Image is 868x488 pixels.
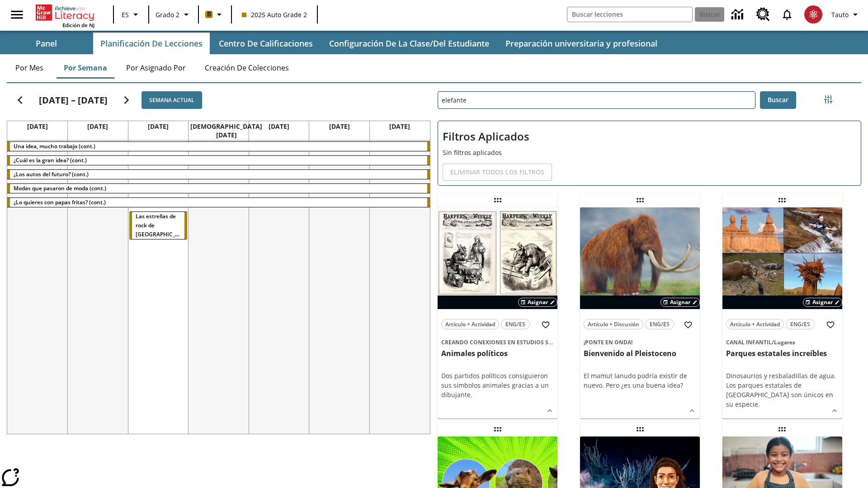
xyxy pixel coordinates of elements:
[438,121,861,186] div: Filtros Aplicados
[588,319,639,329] span: Artículo + Discusión
[7,170,430,179] div: ¿Los autos del futuro? (cont.)
[819,90,837,108] button: Menú lateral de filtros
[14,170,89,178] span: ¿Los autos del futuro? (cont.)
[538,317,554,333] button: Añadir a mis Favoritas
[775,193,789,207] div: Lección arrastrable: Parques estatales increíbles
[441,319,499,329] button: Artículo + Actividad
[828,404,841,418] button: Ver más
[772,338,774,346] span: /
[584,319,643,329] button: Artículo + Discusión
[580,207,700,418] div: lesson details
[567,7,692,22] input: Buscar campo
[189,121,264,140] a: 28 de agosto de 2025
[93,33,210,54] button: Planificación de lecciones
[441,338,571,346] span: Creando conexiones en Estudios Sociales
[491,193,505,207] div: Lección arrastrable: Animales políticos
[584,371,696,390] div: El mamut lanudo podría existir de nuevo. Pero ¿es una buena idea?
[441,337,554,347] span: Tema: Creando conexiones en Estudios Sociales/Historia de Estados Unidos I
[518,298,557,307] button: Asignar Elegir fechas
[156,10,179,19] span: Grado 2
[441,371,554,399] div: Dos partidos políticos consiguieron sus símbolos animales gracias a un dibujante.
[136,212,191,238] span: Las estrellas de rock de Madagascar
[7,198,430,207] div: ¿Lo quieres con papas fritas? (cont.)
[726,338,772,346] span: Canal Infantil
[633,193,647,207] div: Lección arrastrable: Bienvenido al Pleistoceno
[152,6,195,23] button: Grado: Grado 2, Elige un grado
[633,422,647,436] div: Lección arrastrable: Pregúntale a la científica: Extraños animales marinos
[4,1,30,28] button: Abrir el menú lateral
[443,148,856,157] p: Sin filtros aplicados
[1,33,91,54] button: Panel
[14,198,106,206] span: ¿Lo quieres con papas fritas? (cont.)
[7,156,430,165] div: ¿Cuál es la gran idea? (cont.)
[528,298,548,306] span: Asignar
[202,6,228,23] button: Boost El color de la clase es anaranjado claro. Cambiar el color de la clase.
[730,319,780,329] span: Artículo + Actividad
[584,337,696,347] span: Tema: ¡Ponte en onda!/null
[726,337,839,347] span: Tema: Canal Infantil/Lugares
[14,156,87,164] span: ¿Cuál es la gran idea? (cont.)
[198,57,296,79] button: Creación de colecciones
[327,121,352,131] a: 30 de agosto de 2025
[242,10,307,19] span: 2025 Auto Grade 2
[726,349,839,358] h3: Parques estatales increíbles
[722,207,842,418] div: lesson details
[670,298,690,306] span: Asignar
[831,10,849,19] span: Tauto
[812,298,833,306] span: Asignar
[828,6,864,23] button: Perfil/Configuración
[584,349,696,358] h3: Bienvenido al Pleistoceno
[790,319,810,329] span: ENG/ES
[650,319,670,329] span: ENG/ES
[142,91,202,109] button: Semana actual
[322,33,496,54] button: Configuración de la clase/del estudiante
[726,2,751,27] a: Centro de información
[445,319,495,329] span: Artículo + Actividad
[680,317,696,333] button: Añadir a mis Favoritas
[146,121,170,131] a: 27 de agosto de 2025
[387,121,412,131] a: 31 de agosto de 2025
[775,422,789,436] div: Lección arrastrable: La dulce historia de las galletas
[803,298,842,307] button: Asignar Elegir fechas
[39,95,108,106] h2: [DATE] – [DATE]
[117,6,146,23] button: Lenguaje: ES, Selecciona un idioma
[645,319,674,329] button: ENG/ES
[543,404,557,418] button: Ver más
[129,212,188,239] div: Las estrellas de rock de Madagascar
[822,317,839,333] button: Añadir a mis Favoritas
[36,4,94,22] a: Portada
[774,338,795,346] span: Lugares
[7,184,430,193] div: Modas que pasaron de moda (cont.)
[207,9,211,20] span: B
[212,33,320,54] button: Centro de calificaciones
[36,3,94,28] div: Portada
[57,57,114,79] button: Por semana
[267,121,291,131] a: 29 de agosto de 2025
[799,3,828,26] button: Escoja un nuevo avatar
[491,422,505,436] div: Lección arrastrable: Ecohéroes de cuatro patas
[443,126,856,148] h2: Filtros Aplicados
[726,371,839,409] div: Dinosaurios y resbaladillas de agua. Los parques estatales de [GEOGRAPHIC_DATA] son únicos en su ...
[122,10,129,19] span: ES
[438,207,557,418] div: lesson details
[438,92,755,108] input: Buscar lecciones
[9,89,32,112] button: Regresar
[760,91,796,109] button: Buscar
[441,349,554,358] h3: Animales políticos
[751,2,775,27] a: Centro de recursos, Se abrirá en una pestaña nueva.
[119,57,193,79] button: Por asignado por
[786,319,815,329] button: ENG/ES
[85,121,110,131] a: 26 de agosto de 2025
[775,3,799,26] a: Notificaciones
[14,184,106,192] span: Modas que pasaron de moda (cont.)
[498,33,665,54] button: Preparación universitaria y profesional
[115,89,138,112] button: Seguir
[584,338,632,346] span: ¡Ponte en onda!
[25,121,50,131] a: 25 de agosto de 2025
[7,57,52,79] button: Por mes
[14,142,95,150] span: Una idea, mucho trabajo (cont.)
[501,319,530,329] button: ENG/ES
[505,319,525,329] span: ENG/ES
[7,142,430,151] div: Una idea, mucho trabajo (cont.)
[62,22,94,28] span: Edición de NJ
